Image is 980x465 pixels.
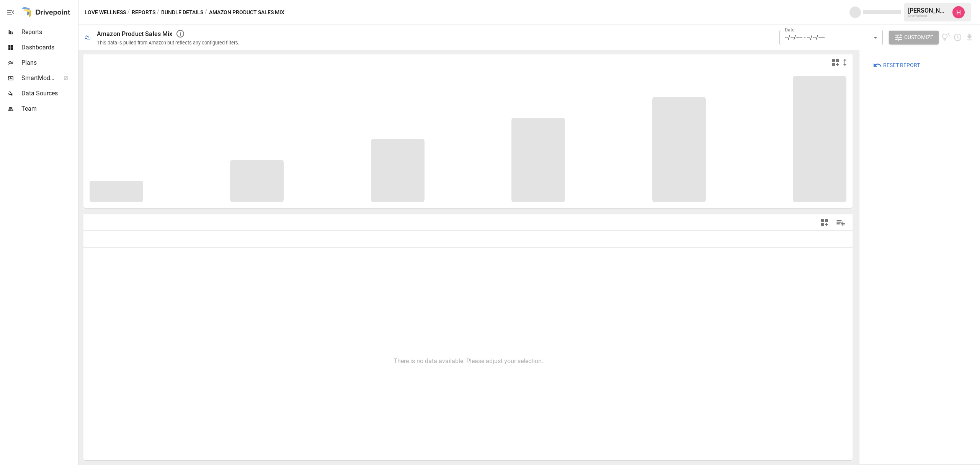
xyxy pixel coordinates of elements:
div: [PERSON_NAME] [908,7,948,14]
span: ™ [55,72,60,82]
div: This data is pulled from Amazon but reflects any configured filters. [97,40,239,46]
div: 🛍 [85,34,91,41]
span: Plans [21,58,77,67]
div: Amazon Product Sales Mix [97,30,173,38]
div: Love Wellness [908,14,948,18]
button: Customize [889,31,939,44]
div: / [205,8,207,17]
button: Bundle Details [161,8,203,17]
span: Data Sources [21,89,77,98]
img: Hayley Rovet [952,6,965,18]
button: Love Wellness [85,8,126,17]
p: There is no data available. Please adjust your selection. [394,357,543,366]
span: Dashboards [21,43,77,52]
span: SmartModel [21,74,55,83]
button: Hayley Rovet [948,2,969,23]
button: Download report [965,33,974,42]
span: Reports [21,28,77,37]
span: Reset Report [883,61,920,70]
span: Team [21,104,77,113]
div: --/--/---- - --/--/---- [779,30,883,45]
span: Customize [904,33,933,42]
button: Reset Report [867,58,925,72]
div: / [127,8,130,17]
label: Date [785,26,794,33]
button: View documentation [942,31,951,44]
button: Manage Columns [832,214,849,231]
button: Reports [132,8,155,17]
div: / [157,8,160,17]
button: Schedule report [953,33,962,42]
